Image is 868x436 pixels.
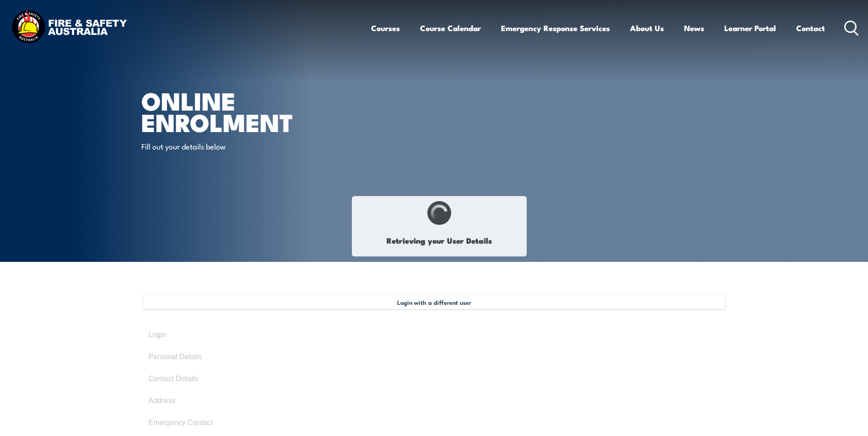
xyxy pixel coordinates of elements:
[501,16,610,40] a: Emergency Response Services
[420,16,481,40] a: Course Calendar
[371,16,400,40] a: Courses
[141,141,308,151] p: Fill out your details below
[796,16,825,40] a: Contact
[141,90,367,132] h1: Online Enrolment
[684,16,704,40] a: News
[724,16,776,40] a: Learner Portal
[357,230,522,251] h1: Retrieving your User Details
[630,16,664,40] a: About Us
[397,298,471,306] span: Login with a different user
